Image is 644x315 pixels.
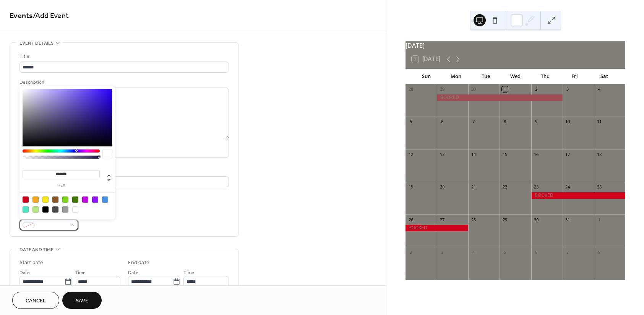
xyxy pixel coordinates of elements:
div: 17 [565,151,571,157]
div: 29 [439,86,445,92]
div: Fri [560,69,590,84]
div: #50E3C2 [23,206,29,213]
div: 30 [534,217,539,222]
a: Events [10,8,33,23]
div: 31 [565,217,571,222]
span: / Add Event [33,8,69,23]
div: Thu [530,69,560,84]
div: 16 [534,151,539,157]
div: 30 [470,86,476,92]
div: 1 [596,217,602,222]
button: Cancel [12,292,59,309]
div: 28 [470,217,476,222]
div: 12 [408,151,414,157]
span: Cancel [26,297,46,305]
button: Save [62,292,102,309]
span: Date and time [19,246,54,254]
div: BOOKED [531,192,625,199]
label: hex [23,183,100,188]
div: 14 [470,151,476,157]
div: #9013FE [92,196,98,203]
div: 8 [502,119,508,125]
div: Mon [441,69,471,84]
div: BOOKED [437,94,563,101]
div: 13 [439,151,445,157]
div: End date [128,259,149,267]
div: 1 [502,86,508,92]
div: 18 [596,151,602,157]
div: Description [19,78,227,86]
div: #4A4A4A [52,206,58,213]
div: #BD10E0 [82,196,88,203]
div: 22 [502,184,508,190]
div: 27 [439,217,445,222]
div: #4A90E2 [102,196,108,203]
div: 5 [408,119,414,125]
div: 4 [596,86,602,92]
div: 19 [408,184,414,190]
div: Location [19,167,227,175]
div: 24 [565,184,571,190]
div: 2 [534,86,539,92]
div: Wed [501,69,530,84]
div: #F5A623 [32,196,39,203]
div: 3 [565,86,571,92]
div: #7ED321 [62,196,68,203]
div: 5 [502,249,508,255]
div: 2 [408,249,414,255]
div: Start date [19,259,43,267]
span: Time [75,269,86,277]
div: 20 [439,184,445,190]
div: BOOKED [406,225,468,231]
div: 8 [596,249,602,255]
div: 28 [408,86,414,92]
div: 10 [565,119,571,125]
div: 6 [534,249,539,255]
div: 4 [470,249,476,255]
div: #417505 [72,196,78,203]
div: #FFFFFF [72,206,78,213]
div: #D0021B [23,196,29,203]
div: 23 [534,184,539,190]
div: 3 [439,249,445,255]
div: #B8E986 [32,206,39,213]
div: Tue [471,69,501,84]
div: 25 [596,184,602,190]
div: Title [19,52,227,60]
div: 7 [470,119,476,125]
div: #F8E71C [42,196,49,203]
span: Date [128,269,138,277]
div: 7 [565,249,571,255]
span: Event details [19,39,54,47]
span: Save [76,297,88,305]
div: #8B572A [52,196,58,203]
div: 11 [596,119,602,125]
div: 29 [502,217,508,222]
div: #000000 [42,206,49,213]
span: Date [19,269,30,277]
div: Sat [589,69,619,84]
div: #9B9B9B [62,206,68,213]
div: [DATE] [406,41,625,50]
span: Time [183,269,194,277]
div: 6 [439,119,445,125]
div: 21 [470,184,476,190]
div: 26 [408,217,414,222]
div: 9 [534,119,539,125]
div: Sun [412,69,441,84]
div: 15 [502,151,508,157]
